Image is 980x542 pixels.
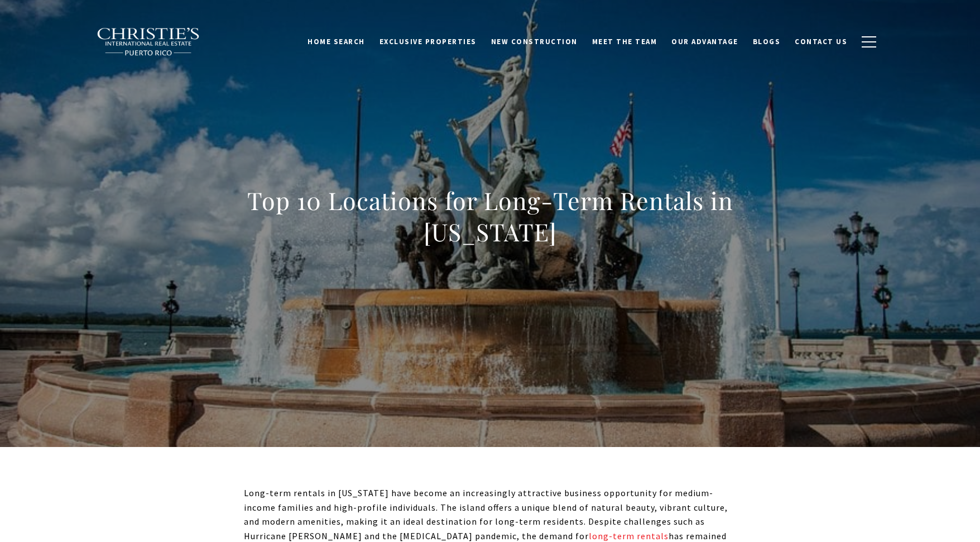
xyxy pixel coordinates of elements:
a: Our Advantage [664,31,746,52]
span: Contact Us [795,36,847,46]
span: New Construction [491,36,578,46]
a: Exclusive Properties [372,31,484,52]
a: Blogs [746,31,788,52]
a: Home Search [300,31,372,52]
a: Meet the Team [585,31,665,52]
img: Christie's International Real Estate black text logo [97,27,200,56]
span: Our Advantage [671,36,738,46]
span: Blogs [753,36,781,46]
a: New Construction [484,31,585,52]
h1: Top 10 Locations for Long-Term Rentals in [US_STATE] [244,185,736,248]
a: long-term rentals [589,530,669,541]
span: Exclusive Properties [379,36,477,46]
